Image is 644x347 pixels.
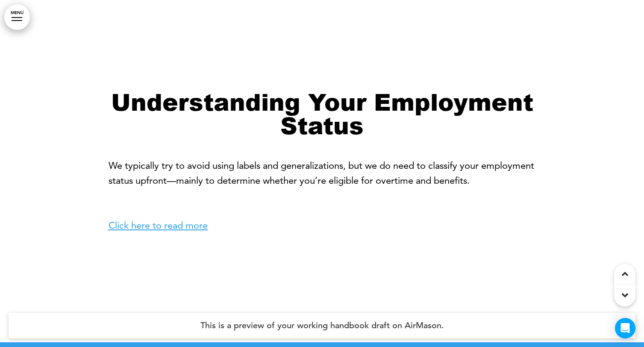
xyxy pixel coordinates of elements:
strong: Understanding Your Employment Status [111,85,533,141]
p: We typically try to avoid using labels and generalizations, but we do need to classify your emplo... [109,158,536,233]
a: Click here to read more [109,220,208,231]
h4: This is a preview of your working handbook draft on AirMason. [9,313,635,338]
div: Open Intercom Messenger [615,318,635,338]
a: MENU [4,4,30,30]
